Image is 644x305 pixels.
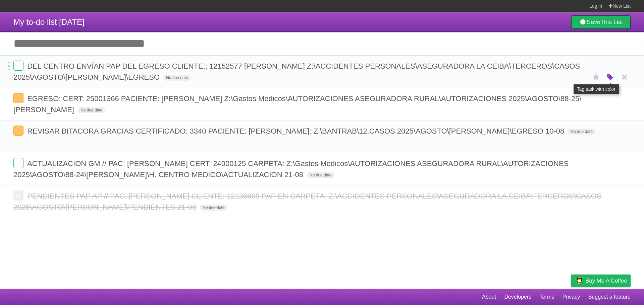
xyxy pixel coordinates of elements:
[540,291,554,303] a: Terms
[13,159,569,179] span: ACTUALIZACION GM // PAC: [PERSON_NAME] CERT: 24000125 CARPETA: Z:\Gastos Medicos\AUTORIZACIONES A...
[575,275,584,286] img: Buy me a coffee
[13,62,580,81] span: DEL CENTRO ENVÍAN PAP DEL EGRESO CLIENTE:; 12152577 [PERSON_NAME] Z:\ACCIDENTES PERSONALES\ASEGUR...
[571,15,631,29] a: SaveThis List
[13,17,85,26] span: My to-do list [DATE]
[13,94,581,114] span: EGRESO: CERT: 25001366 PACIENTE: [PERSON_NAME] Z:\Gastos Medicos\AUTORIZACIONES ASEGURADORA RURAL...
[13,61,23,71] label: Done
[163,75,191,81] span: No due date
[571,275,631,287] a: Buy me a coffee
[482,291,496,303] a: About
[585,275,627,287] span: Buy me a coffee
[78,107,105,113] span: No due date
[590,72,602,83] label: Star task
[307,172,334,178] span: No due date
[600,19,623,25] b: This List
[568,129,595,135] span: No due date
[562,291,580,303] a: Privacy
[13,93,23,103] label: Done
[13,192,602,211] span: PENDIENTES PAP AP // PAC: [PERSON_NAME] CLIENTE: 12136609 PAP EN CARPETA: Z:\ACCIDENTES PERSONALE...
[200,205,227,211] span: No due date
[13,126,23,136] label: Done
[13,158,23,168] label: Done
[27,127,566,135] span: REVISAR BITACORA GRACIAS CERTIFICADO: 3340 PACIENTE: [PERSON_NAME]: Z:\BANTRAB\12.CASOS 2025\AGOS...
[504,291,531,303] a: Developers
[13,190,23,201] label: Done
[588,291,631,303] a: Suggest a feature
